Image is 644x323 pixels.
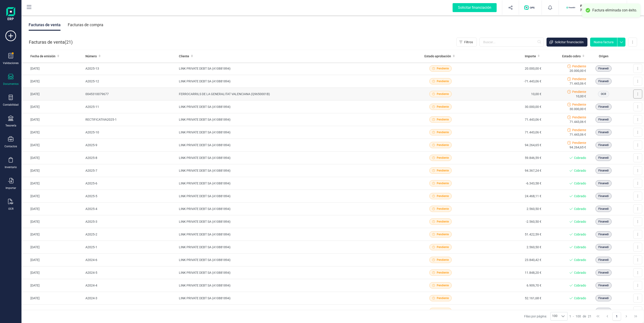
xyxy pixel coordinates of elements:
[177,152,406,164] td: LINK PRIVATE DEBT SA (A10881894)
[599,54,608,58] span: Origen
[21,113,84,126] td: [DATE]
[598,296,609,300] span: Finanedi
[592,8,637,13] div: Factura eliminada con éxito.
[424,54,451,58] span: Estado aprobación
[29,19,61,31] div: Facturas de venta
[475,254,543,266] td: 23.840,42 €
[437,118,449,122] span: Pendiente
[572,64,586,68] span: Pendiente
[177,190,406,203] td: LINK PRIVATE DEBT SA (A10881894)
[598,130,609,134] span: Finanedi
[475,203,543,215] td: 2.560,50 €
[570,120,586,124] span: 71.443,06 €
[598,66,609,71] span: Finanedi
[569,314,571,319] span: 1
[29,38,73,47] div: Facturas de venta ( )
[574,270,586,275] span: Cobrado
[84,75,177,88] td: A2025-12
[570,68,586,73] span: 20.000,00 €
[612,312,621,321] button: Page 1
[598,79,609,83] span: Finanedi
[572,90,586,94] span: Pendiente
[574,207,586,211] span: Cobrado
[177,279,406,292] td: LINK PRIVATE DEBT SA (A10881894)
[66,39,71,45] span: 21
[21,241,84,254] td: [DATE]
[68,19,103,31] div: Facturas de compra
[598,283,609,287] span: Finanedi
[437,207,449,211] span: Pendiente
[598,143,609,147] span: Finanedi
[574,258,586,262] span: Cobrado
[475,139,543,152] td: 94.264,65 €
[566,3,576,13] img: FI
[437,194,449,198] span: Pendiente
[598,118,609,122] span: Finanedi
[177,62,406,75] td: LINK PRIVATE DEBT SA (A10881894)
[622,312,631,321] button: Next Page
[564,0,621,15] button: FIFINANEDI, S.L.[PERSON_NAME]
[574,296,586,300] span: Cobrado
[21,101,84,113] td: [DATE]
[3,82,19,86] div: Documentos
[479,38,544,47] input: Buscar...
[574,168,586,173] span: Cobrado
[437,79,449,83] span: Pendiente
[177,126,406,139] td: LINK PRIVATE DEBT SA (A10881894)
[598,220,609,224] span: Finanedi
[598,169,609,173] span: Finanedi
[475,215,543,228] td: -2.560,50 €
[21,75,84,88] td: [DATE]
[598,156,609,160] span: Finanedi
[5,165,17,169] div: Inventario
[84,241,177,254] td: A2025-1
[21,215,84,228] td: [DATE]
[437,143,449,147] span: Pendiente
[598,245,609,249] span: Finanedi
[580,4,616,8] p: FINANEDI, S.L.
[177,101,406,113] td: LINK PRIVATE DEBT SA (A10881894)
[475,228,543,241] td: 51.422,59 €
[84,292,177,305] td: A2024-3
[551,312,559,320] span: 100
[84,228,177,241] td: A2025-2
[453,3,497,12] div: Solicitar financiación
[177,241,406,254] td: LINK PRIVATE DEBT SA (A10881894)
[437,296,449,300] span: Pendiente
[437,232,449,236] span: Pendiente
[3,103,19,107] div: Contabilidad
[583,314,586,319] span: de
[603,312,612,321] button: Previous Page
[177,164,406,177] td: LINK PRIVATE DEBT SA (A10881894)
[572,77,586,81] span: Pendiente
[84,152,177,164] td: A2025-8
[437,220,449,224] span: Pendiente
[475,164,543,177] td: 94.367,24 €
[84,190,177,203] td: A2025-5
[8,207,13,211] div: OCR
[475,279,543,292] td: 6.909,70 €
[598,258,609,262] span: Finanedi
[572,102,586,107] span: Pendiente
[84,139,177,152] td: A2025-9
[21,62,84,75] td: [DATE]
[456,38,477,47] button: Filtros
[475,241,543,254] td: 2.560,50 €
[598,232,609,236] span: Finanedi
[437,271,449,275] span: Pendiente
[84,305,177,317] td: A2024-2
[594,312,602,321] button: First Page
[437,309,449,313] span: Pendiente
[570,81,586,86] span: 71.443,06 €
[475,101,543,113] td: 30.000,00 €
[576,314,581,319] span: 100
[437,181,449,185] span: Pendiente
[574,283,586,288] span: Cobrado
[569,314,591,319] div: -
[21,139,84,152] td: [DATE]
[576,94,586,98] span: 10,00 €
[574,219,586,224] span: Cobrado
[177,177,406,190] td: LINK PRIVATE DEBT SA (A10881894)
[84,113,177,126] td: RECTIFICATIVA2025-1
[437,105,449,109] span: Pendiente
